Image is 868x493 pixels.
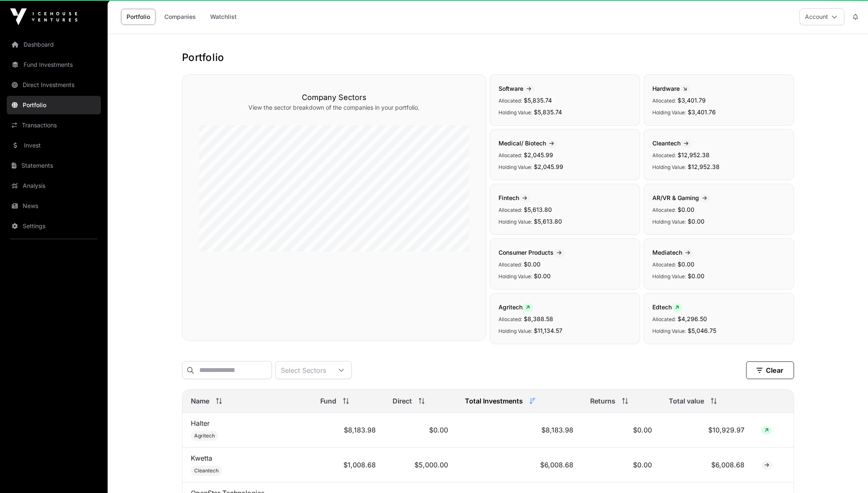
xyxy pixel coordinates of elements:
span: Name [191,396,209,406]
span: $5,613.80 [524,206,552,213]
span: Holding Value: [499,109,532,116]
a: Direct Investments [7,76,101,94]
span: Allocated: [499,316,522,322]
span: $0.00 [678,261,694,268]
td: $8,183.98 [312,413,384,448]
iframe: Chat Widget [826,453,868,493]
span: AR/VR & Gaming [652,194,710,201]
span: $3,401.76 [688,108,716,116]
span: $5,613.80 [534,218,562,225]
span: Holding Value: [499,219,532,225]
span: Consumer Products [499,249,565,256]
span: $8,388.58 [524,315,553,322]
span: $5,835.74 [524,97,552,104]
span: Fintech [499,194,530,201]
span: $4,296.50 [678,315,707,322]
a: Statements [7,156,101,175]
a: News [7,197,101,215]
span: Fund [320,396,336,406]
button: Account [799,8,844,25]
img: Icehouse Ventures Logo [10,8,77,25]
h1: Portfolio [182,51,794,64]
td: $6,008.68 [456,448,582,482]
a: Portfolio [121,9,156,25]
span: Mediatech [652,249,694,256]
a: Dashboard [7,35,101,54]
a: Invest [7,136,101,155]
span: $0.00 [688,272,704,279]
span: Total value [669,396,704,406]
span: Agritech [194,432,215,439]
span: Hardware [652,85,690,92]
span: Holding Value: [652,328,686,334]
span: Holding Value: [652,219,686,225]
span: Holding Value: [499,273,532,279]
span: $5,046.75 [688,327,716,334]
span: $0.00 [678,206,694,213]
span: Software [499,85,535,92]
span: Allocated: [499,207,522,213]
span: $0.00 [534,272,551,279]
a: Analysis [7,177,101,195]
span: Medical/ Biotech [499,140,557,147]
span: Edtech [652,303,682,311]
p: View the sector breakdown of the companies in your portfolio. [199,103,469,112]
td: $0.00 [582,448,660,482]
span: $12,952.38 [678,151,710,158]
span: $2,045.99 [534,163,563,170]
span: Holding Value: [652,164,686,170]
a: Fund Investments [7,55,101,74]
span: Holding Value: [652,109,686,116]
span: Holding Value: [499,328,532,334]
a: Halter [191,419,210,427]
span: Allocated: [652,261,676,268]
span: Allocated: [652,316,676,322]
span: Allocated: [499,98,522,104]
span: Direct [393,396,412,406]
td: $5,000.00 [384,448,456,482]
span: Agritech [499,303,533,311]
button: Clear [746,361,794,379]
span: $5,835.74 [534,108,562,116]
span: Holding Value: [652,273,686,279]
a: Kwetta [191,454,212,462]
span: Total Investments [465,396,523,406]
a: Portfolio [7,96,101,114]
a: Watchlist [205,9,242,25]
span: Holding Value: [499,164,532,170]
td: $0.00 [384,413,456,448]
span: $12,952.38 [688,163,720,170]
span: $2,045.99 [524,151,553,158]
td: $10,929.97 [660,413,753,448]
span: $11,134.57 [534,327,562,334]
span: $0.00 [524,261,541,268]
h3: Company Sectors [199,92,469,103]
td: $6,008.68 [660,448,753,482]
span: Allocated: [499,152,522,158]
td: $1,008.68 [312,448,384,482]
div: Select Sectors [276,361,331,379]
span: Allocated: [652,98,676,104]
td: $8,183.98 [456,413,582,448]
span: $3,401.79 [678,97,706,104]
span: $0.00 [688,218,704,225]
span: Allocated: [652,207,676,213]
span: Allocated: [499,261,522,268]
span: Returns [590,396,615,406]
a: Transactions [7,116,101,134]
td: $0.00 [582,413,660,448]
a: Companies [159,9,201,25]
span: Cleantech [652,140,692,147]
a: Settings [7,217,101,235]
span: Allocated: [652,152,676,158]
span: Cleantech [194,467,219,474]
